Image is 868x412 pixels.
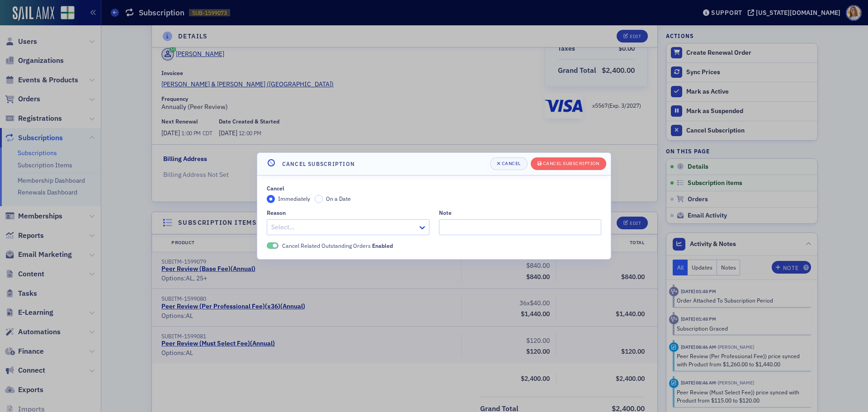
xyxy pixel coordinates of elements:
div: Cancel [267,185,284,192]
span: Cancel Related Outstanding Orders [282,242,393,250]
span: Immediately [278,195,310,202]
h4: Cancel Subscription [282,160,355,168]
button: Cancel Subscription [531,157,606,170]
div: Cancel Subscription [543,161,599,166]
span: On a Date [326,195,351,202]
input: On a Date [315,195,323,203]
input: Immediately [267,195,275,203]
span: Enabled [267,242,278,249]
button: Cancel [490,157,528,170]
span: Enabled [372,242,393,249]
div: Cancel [502,161,521,166]
div: Reason [267,209,286,216]
div: Note [439,209,452,216]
